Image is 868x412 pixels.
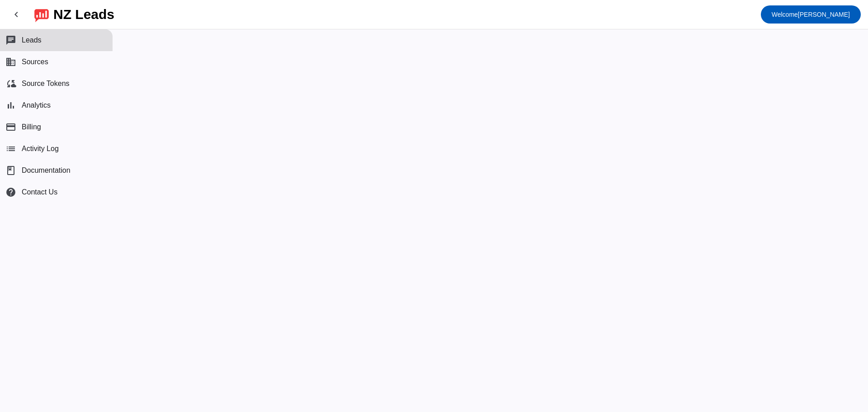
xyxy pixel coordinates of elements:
[22,58,48,66] span: Sources
[22,36,42,44] span: Leads
[22,188,57,196] span: Contact Us
[22,80,70,88] span: Source Tokens
[22,101,51,109] span: Analytics
[22,166,71,175] span: Documentation
[22,145,59,153] span: Activity Log
[772,8,850,21] span: [PERSON_NAME]
[5,78,16,89] mat-icon: cloud_sync
[5,100,16,111] mat-icon: bar_chart
[22,123,41,131] span: Billing
[5,165,16,176] span: book
[5,35,16,46] mat-icon: chat
[5,143,16,154] mat-icon: list
[5,57,16,67] mat-icon: business
[5,187,16,198] mat-icon: help
[772,11,798,18] span: Welcome
[53,8,114,21] div: NZ Leads
[11,9,22,20] mat-icon: chevron_left
[5,122,16,133] mat-icon: payment
[761,5,861,24] button: Welcome[PERSON_NAME]
[34,7,49,22] img: logo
